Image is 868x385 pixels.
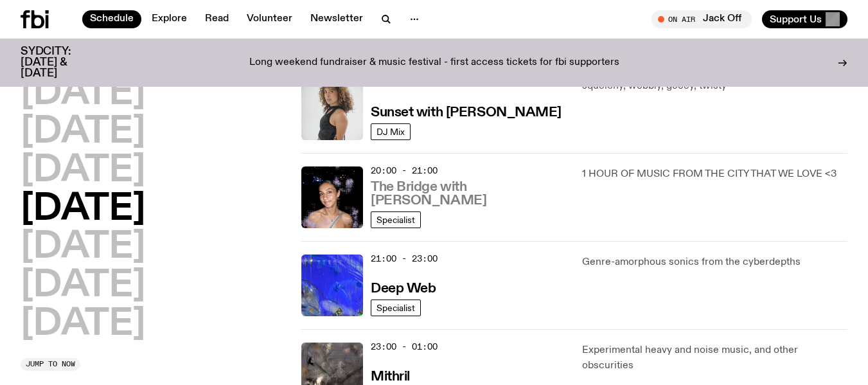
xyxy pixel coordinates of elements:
[582,343,847,373] p: Experimental heavy and noise music, and other obscurities
[371,280,436,296] a: Deep Web
[21,229,145,265] button: [DATE]
[301,78,363,140] img: Tangela looks past her left shoulder into the camera with an inquisitive look. She is wearing a s...
[371,341,438,353] span: 23:00 - 01:00
[21,46,103,79] h3: SYDCITY: [DATE] & [DATE]
[762,10,847,28] button: Support Us
[197,10,236,28] a: Read
[371,181,567,208] h3: The Bridge with [PERSON_NAME]
[371,253,438,265] span: 21:00 - 23:00
[21,153,145,189] button: [DATE]
[582,255,847,270] p: Genre-amorphous sonics from the cyberdepths
[21,358,80,371] button: Jump to now
[371,300,421,316] a: Specialist
[376,215,415,224] span: Specialist
[371,282,436,296] h3: Deep Web
[26,361,75,368] span: Jump to now
[371,368,410,384] a: Mithril
[239,10,300,28] a: Volunteer
[371,103,562,120] a: Sunset with [PERSON_NAME]
[770,13,822,25] span: Support Us
[376,303,415,312] span: Specialist
[371,178,567,208] a: The Bridge with [PERSON_NAME]
[371,123,411,140] a: DJ Mix
[144,10,195,28] a: Explore
[651,10,752,28] button: On AirJack Off
[371,211,421,228] a: Specialist
[249,57,619,69] p: Long weekend fundraiser & music festival - first access tickets for fbi supporters
[21,114,145,150] button: [DATE]
[371,106,562,120] h3: Sunset with [PERSON_NAME]
[21,192,145,228] button: [DATE]
[21,76,145,112] button: [DATE]
[303,10,371,28] a: Newsletter
[371,165,438,177] span: 20:00 - 21:00
[82,10,141,28] a: Schedule
[21,268,145,304] button: [DATE]
[371,370,410,384] h3: Mithril
[582,166,847,182] p: 1 HOUR OF MUSIC FROM THE CITY THAT WE LOVE <3
[21,307,145,343] button: [DATE]
[301,255,363,316] img: An abstract artwork, in bright blue with amorphous shapes, illustrated shimmers and small drawn c...
[376,127,405,136] span: DJ Mix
